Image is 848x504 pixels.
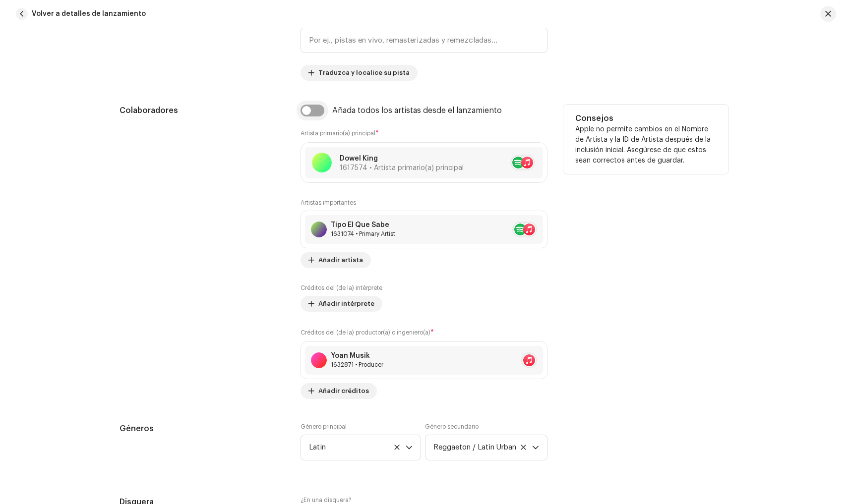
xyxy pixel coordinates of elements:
[340,165,464,171] span: 1617574 • Artista primario(a) principal
[331,361,383,369] div: Producer
[332,107,502,114] div: Añada todos los artistas desde el lanzamiento
[301,284,382,292] label: Créditos del (de la) intérprete
[301,130,375,136] small: Artista primario(a) principal
[331,352,383,360] div: Yoan Musik
[301,383,377,399] button: Añadir créditos
[301,296,382,312] button: Añadir intérprete
[318,63,410,83] span: Traduzca y localice su pista
[318,294,374,314] span: Añadir intérprete
[301,65,418,81] button: Traduzca y localice su pista
[120,105,285,116] h5: Colaboradores
[575,112,717,124] h5: Consejos
[301,423,347,431] label: Género principal
[301,27,547,53] input: Por ej., pistas en vivo, remasterizadas y remezcladas...
[331,221,395,229] div: Tipo El Que Sabe
[301,330,430,336] small: Créditos del (de la) productor(a) o ingeniero(a)
[309,435,406,460] span: Latin
[318,381,369,401] span: Añadir créditos
[433,435,532,460] span: Reggaeton / Latin Urban
[120,423,285,435] h5: Géneros
[575,124,717,166] p: Apple no permite cambios en el Nombre de Artista y la ID de Artista después de la inclusión inici...
[425,423,479,431] label: Género secundario
[301,199,356,207] label: Artistas importantes
[301,496,547,504] label: ¿En una disquera?
[331,230,395,238] div: Primary Artist
[406,435,413,460] div: dropdown trigger
[318,250,363,270] span: Añadir artista
[532,435,539,460] div: dropdown trigger
[301,252,371,268] button: Añadir artista
[340,154,464,164] p: Dowel King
